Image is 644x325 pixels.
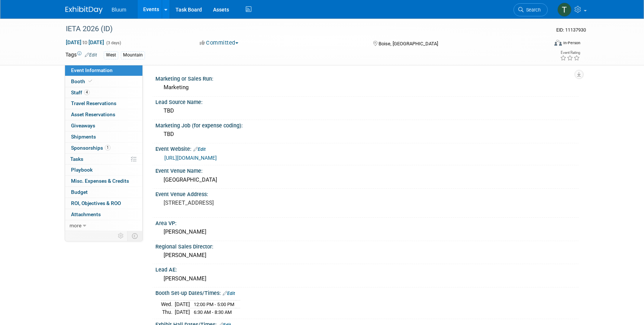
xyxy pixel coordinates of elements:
[115,231,128,241] td: Personalize Event Tab Strip
[84,90,90,95] span: 4
[155,120,579,129] div: Marketing Job (for expense coding):
[71,78,94,84] span: Booth
[155,143,579,153] div: Event Website:
[161,273,573,285] div: [PERSON_NAME]
[65,143,142,153] a: Sponsorships1
[81,39,88,45] span: to
[65,87,142,98] a: Staff4
[65,120,142,131] a: Giveaways
[513,3,548,16] a: Search
[193,147,206,152] a: Edit
[65,187,142,198] a: Budget
[65,98,142,109] a: Travel Reservations
[70,156,83,162] span: Tasks
[71,134,96,140] span: Shipments
[71,145,110,151] span: Sponsorships
[155,73,579,82] div: Marketing or Sales Run:
[164,155,217,161] a: [URL][DOMAIN_NAME]
[161,226,573,238] div: [PERSON_NAME]
[556,27,586,33] span: Event ID: 11137930
[71,111,115,117] span: Asset Reservations
[65,131,142,142] a: Shipments
[197,39,241,47] button: Committed
[194,302,234,307] span: 12:00 PM - 5:00 PM
[164,199,323,206] pre: [STREET_ADDRESS]
[71,178,129,184] span: Misc. Expenses & Credits
[65,209,142,220] a: Attachments
[161,308,175,316] td: Thu.
[88,79,92,83] i: Booth reservation complete
[112,7,126,13] span: Bluum
[563,40,580,46] div: In-Person
[65,154,142,165] a: Tasks
[155,218,579,227] div: Area VP:
[65,6,103,14] img: ExhibitDay
[70,222,81,228] span: more
[155,264,579,273] div: Lead AE:
[504,39,580,50] div: Event Format
[71,167,93,173] span: Playbook
[155,241,579,250] div: Regional Sales Director:
[175,300,190,308] td: [DATE]
[161,105,573,117] div: TBD
[524,7,541,13] span: Search
[155,189,579,198] div: Event Venue Address:
[65,109,142,120] a: Asset Reservations
[104,51,118,59] div: West
[71,200,121,206] span: ROI, Objectives & ROO
[161,174,573,186] div: [GEOGRAPHIC_DATA]
[65,51,97,59] td: Tags
[71,189,88,195] span: Budget
[105,145,110,150] span: 1
[85,52,97,58] a: Edit
[161,82,573,93] div: Marketing
[63,22,537,36] div: IETA 2026 (ID)
[175,308,190,316] td: [DATE]
[554,40,562,46] img: Format-Inperson.png
[71,67,113,73] span: Event Information
[71,90,90,95] span: Staff
[65,65,142,76] a: Event Information
[560,51,580,55] div: Event Rating
[161,129,573,140] div: TBD
[155,97,579,106] div: Lead Source Name:
[155,287,579,297] div: Booth Set-up Dates/Times:
[128,231,143,241] td: Toggle Event Tabs
[71,211,101,217] span: Attachments
[161,300,175,308] td: Wed.
[223,291,235,296] a: Edit
[155,165,579,175] div: Event Venue Name:
[557,3,571,17] img: Taylor Bradley
[71,123,95,129] span: Giveaways
[65,165,142,175] a: Playbook
[379,41,438,46] span: Boise, [GEOGRAPHIC_DATA]
[65,39,104,46] span: [DATE] [DATE]
[65,176,142,186] a: Misc. Expenses & Credits
[65,220,142,231] a: more
[65,198,142,209] a: ROI, Objectives & ROO
[71,100,116,106] span: Travel Reservations
[194,309,232,315] span: 6:30 AM - 8:30 AM
[121,51,145,59] div: Mountain
[65,76,142,87] a: Booth
[106,40,121,45] span: (3 days)
[161,250,573,261] div: [PERSON_NAME]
